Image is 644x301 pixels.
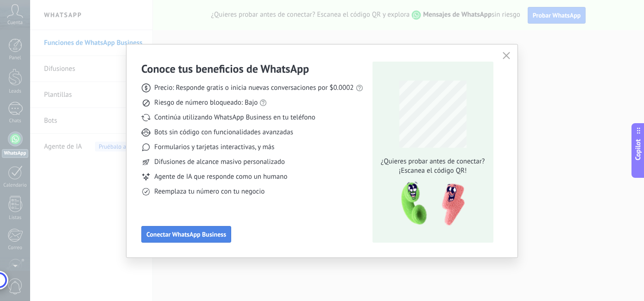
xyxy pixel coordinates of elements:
span: ¡Escanea el código QR! [378,166,487,176]
span: Bots sin código con funcionalidades avanzadas [154,128,293,137]
h3: Conoce tus beneficios de WhatsApp [141,62,309,76]
span: Difusiones de alcance masivo personalizado [154,157,285,167]
span: Copilot [634,139,643,161]
img: qr-pic-1x.png [393,179,467,229]
span: Riesgo de número bloqueado: Bajo [154,98,258,107]
span: Formularios y tarjetas interactivas, y más [154,143,274,152]
span: Precio: Responde gratis o inicia nuevas conversaciones por $0.0002 [154,83,354,93]
span: Agente de IA que responde como un humano [154,172,287,182]
span: Reemplaza tu número con tu negocio [154,187,265,196]
span: ¿Quieres probar antes de conectar? [378,157,487,166]
button: Conectar WhatsApp Business [141,226,231,243]
span: Continúa utilizando WhatsApp Business en tu teléfono [154,113,315,122]
span: Conectar WhatsApp Business [146,231,226,238]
